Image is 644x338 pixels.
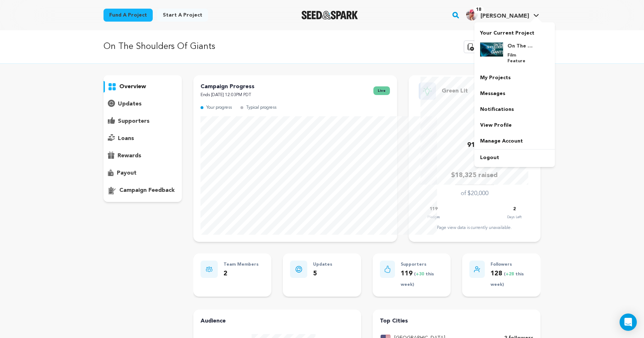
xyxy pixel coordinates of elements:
[206,104,232,112] p: Your progress
[246,104,276,112] p: Typical progress
[480,42,503,57] img: b9fb2803be207890.jpg
[302,11,358,19] a: Seed&Spark Homepage
[118,117,149,126] p: supporters
[465,8,540,23] span: Scott D.'s Profile
[491,261,533,269] p: Followers
[224,261,259,269] p: Team Members
[620,314,637,331] div: Open Intercom Messenger
[416,272,425,276] span: +30
[473,6,484,13] span: 18
[103,167,182,179] button: payout
[118,152,141,160] p: rewards
[103,185,182,196] button: campaign feedback
[103,116,182,127] button: supporters
[474,86,555,102] a: Messages
[465,8,540,21] a: Scott D.'s Profile
[201,82,254,91] p: Campaign Progress
[103,98,182,110] button: updates
[373,86,390,95] span: live
[302,11,358,19] img: Seed&Spark Logo Dark Mode
[491,272,524,287] span: ( this week)
[491,269,533,289] p: 128
[416,225,533,231] div: Page view data is currently unavailable.
[480,13,529,19] span: [PERSON_NAME]
[103,133,182,144] button: loans
[467,140,482,150] p: 91%
[103,40,215,53] p: On The Shoulders Of Giants
[401,269,443,289] p: 119
[480,27,549,70] a: Your Current Project On The Shoulders Of Giants Film Feature
[157,9,208,22] a: Start a project
[507,213,521,221] p: Days Left
[466,9,529,21] div: Scott D.'s Profile
[480,27,549,37] p: Your Current Project
[474,117,555,133] a: View Profile
[466,9,478,21] img: 73bbabdc3393ef94.png
[313,261,332,269] p: Updates
[401,272,434,287] span: ( this week)
[103,150,182,162] button: rewards
[118,100,142,108] p: updates
[201,317,354,325] h4: Audience
[103,9,153,22] a: Fund a project
[117,169,137,177] p: payout
[474,102,555,117] a: Notifications
[507,53,533,64] p: Film Feature
[118,134,134,143] p: loans
[313,269,332,279] p: 5
[461,189,488,198] p: of $20,000
[119,82,146,91] p: overview
[380,317,533,325] h4: Top Cities
[119,186,175,195] p: campaign feedback
[506,272,515,276] span: +28
[474,133,555,149] a: Manage Account
[103,81,182,93] button: overview
[474,70,555,86] a: My Projects
[201,91,254,99] p: Ends [DATE] 12:03PM PDT
[513,205,516,213] p: 2
[401,261,443,269] p: Supporters
[474,150,555,166] a: Logout
[507,42,533,50] h4: On The Shoulders Of Giants
[224,269,259,279] p: 2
